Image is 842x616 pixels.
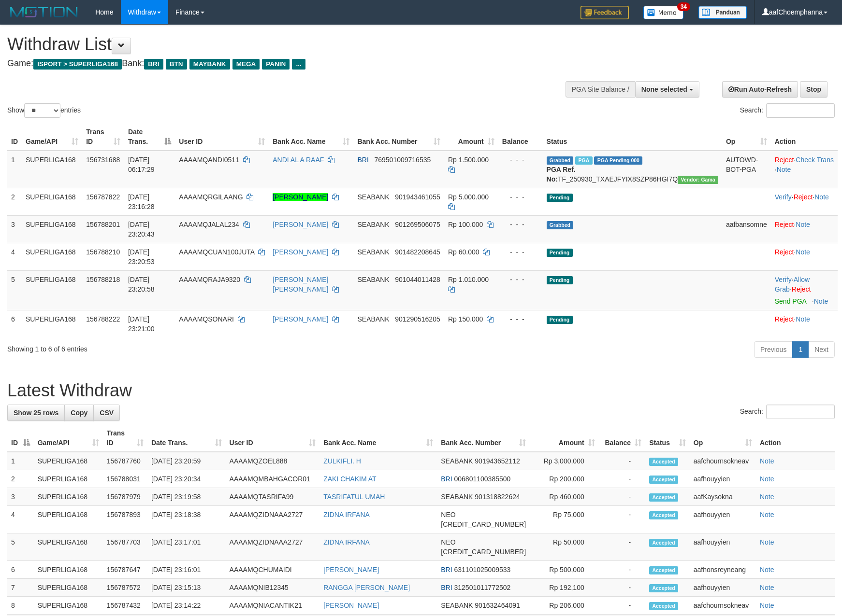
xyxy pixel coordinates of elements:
td: · · [771,151,838,188]
td: 4 [7,506,34,533]
td: TF_250930_TXAEJFYIX8SZP86HGI7Q [543,151,722,188]
span: Copy 901943652112 to clipboard [475,457,520,465]
div: - - - [502,314,539,324]
a: Check Trans [796,156,834,164]
span: CSV [100,409,114,417]
span: Copy [71,409,87,417]
td: SUPERLIGA168 [22,215,82,243]
td: aafhouyyien [690,533,756,561]
div: - - - [502,155,539,165]
td: Rp 206,000 [530,597,599,615]
span: · [775,276,810,293]
th: Bank Acc. Name: activate to sort column ascending [269,123,353,151]
a: 1 [792,341,809,358]
a: Show 25 rows [7,405,65,421]
td: 156788031 [103,470,147,488]
span: Rp 100.000 [448,221,483,228]
a: Reject [794,193,813,201]
a: [PERSON_NAME] [323,602,379,609]
span: [DATE] 06:17:29 [128,156,155,173]
a: Note [796,248,810,256]
span: Vendor URL: https://trx31.1velocity.biz [678,176,718,184]
label: Show entries [7,103,81,118]
td: AAAAMQCHUMAIDI [226,561,320,579]
div: - - - [502,220,539,229]
td: SUPERLIGA168 [34,579,103,597]
td: SUPERLIGA168 [34,597,103,615]
td: SUPERLIGA168 [22,188,82,215]
td: aafhonsreyneang [690,561,756,579]
td: 156787647 [103,561,147,579]
div: - - - [502,192,539,202]
a: CSV [93,405,120,421]
a: ZIDNA IRFANA [323,538,370,546]
span: MAYBANK [189,59,230,70]
span: SEABANK [357,193,389,201]
th: Bank Acc. Name: activate to sort column ascending [319,424,437,452]
span: Grabbed [547,156,574,165]
td: SUPERLIGA168 [34,488,103,506]
span: NEO [441,538,455,546]
a: Note [796,315,810,323]
td: [DATE] 23:18:38 [147,506,226,533]
a: Note [760,511,774,518]
span: ISPORT > SUPERLIGA168 [33,59,122,70]
td: · [771,243,838,270]
span: Accepted [649,584,678,592]
a: TASRIFATUL UMAH [323,493,385,501]
th: ID: activate to sort column descending [7,424,34,452]
td: - [599,533,645,561]
td: AAAAMQZIDNAAA2727 [226,533,320,561]
span: SEABANK [357,221,389,228]
div: Showing 1 to 6 of 6 entries [7,340,344,354]
span: Pending [547,316,573,324]
a: Note [796,221,810,228]
span: SEABANK [357,248,389,256]
a: Previous [754,341,793,358]
td: [DATE] 23:20:34 [147,470,226,488]
td: - [599,561,645,579]
td: 7 [7,579,34,597]
span: Show 25 rows [14,409,58,417]
th: Trans ID: activate to sort column ascending [82,123,124,151]
span: 156788210 [86,248,120,256]
span: [DATE] 23:20:58 [128,276,155,293]
a: ZAKI CHAKIM AT [323,475,376,483]
a: RANGGA [PERSON_NAME] [323,584,410,591]
td: Rp 3,000,000 [530,452,599,470]
a: Note [777,166,791,173]
a: Note [760,538,774,546]
span: Rp 150.000 [448,315,483,323]
span: Copy 006801100385500 to clipboard [454,475,511,483]
span: Copy 901290516205 to clipboard [395,315,440,323]
span: SEABANK [441,493,473,501]
a: ZULKIFLI. H [323,457,361,465]
span: Rp 5.000.000 [448,193,489,201]
td: 1 [7,452,34,470]
td: SUPERLIGA168 [22,310,82,337]
a: [PERSON_NAME] [273,221,328,228]
td: 1 [7,151,22,188]
th: Amount: activate to sort column ascending [530,424,599,452]
td: AAAAMQNIACANTIK21 [226,597,320,615]
span: AAAAMQRAJA9320 [179,276,240,283]
td: aafhouyyien [690,506,756,533]
td: 6 [7,561,34,579]
a: Note [760,457,774,465]
a: Stop [800,81,827,98]
span: Rp 1.500.000 [448,156,489,164]
img: Button%20Memo.svg [643,6,684,19]
select: Showentries [24,103,60,118]
td: [DATE] 23:17:01 [147,533,226,561]
a: Verify [775,276,792,283]
span: [DATE] 23:16:28 [128,193,155,210]
span: PANIN [262,59,290,70]
span: Copy 769501009716535 to clipboard [374,156,431,164]
td: 2 [7,470,34,488]
td: AAAAMQMBAHGACOR01 [226,470,320,488]
th: Bank Acc. Number: activate to sort column ascending [353,123,444,151]
td: SUPERLIGA168 [22,270,82,310]
th: Balance: activate to sort column ascending [599,424,645,452]
td: AAAAMQNIB12345 [226,579,320,597]
td: 3 [7,488,34,506]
